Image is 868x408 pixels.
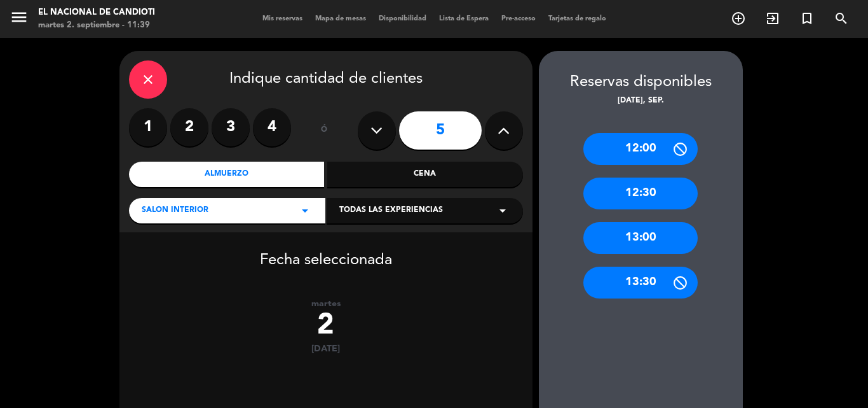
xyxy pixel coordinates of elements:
div: Reservas disponibles [539,70,743,95]
span: Lista de Espera [433,15,495,22]
div: Almuerzo [129,162,325,187]
i: menu [10,8,29,27]
div: El Nacional de Candioti [38,6,155,19]
span: Disponibilidad [372,15,433,22]
label: 3 [212,108,250,146]
i: add_circle_outline [731,11,746,26]
div: martes [119,299,532,309]
span: Tarjetas de regalo [542,15,613,22]
div: Cena [327,162,523,187]
label: 2 [170,108,208,146]
span: Pre-acceso [495,15,542,22]
div: 12:00 [583,133,698,165]
div: 13:30 [583,267,698,299]
i: close [140,72,156,87]
i: exit_to_app [765,11,780,26]
span: Mis reservas [256,15,309,22]
div: 12:30 [583,178,698,209]
label: 1 [129,108,167,146]
div: 13:00 [583,222,698,254]
span: SALON INTERIOR [142,204,208,217]
div: ó [304,108,345,153]
div: Indique cantidad de clientes [129,60,523,99]
div: [DATE] [119,344,532,355]
div: Fecha seleccionada [119,232,532,273]
i: turned_in_not [799,11,815,26]
span: Mapa de mesas [309,15,372,22]
i: arrow_drop_down [495,203,510,218]
i: arrow_drop_down [297,203,313,218]
i: search [834,11,849,26]
div: 2 [119,309,532,344]
label: 4 [253,108,291,146]
button: menu [10,8,29,31]
div: martes 2. septiembre - 11:39 [38,19,155,32]
span: Todas las experiencias [339,204,443,217]
div: [DATE], sep. [539,95,743,108]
